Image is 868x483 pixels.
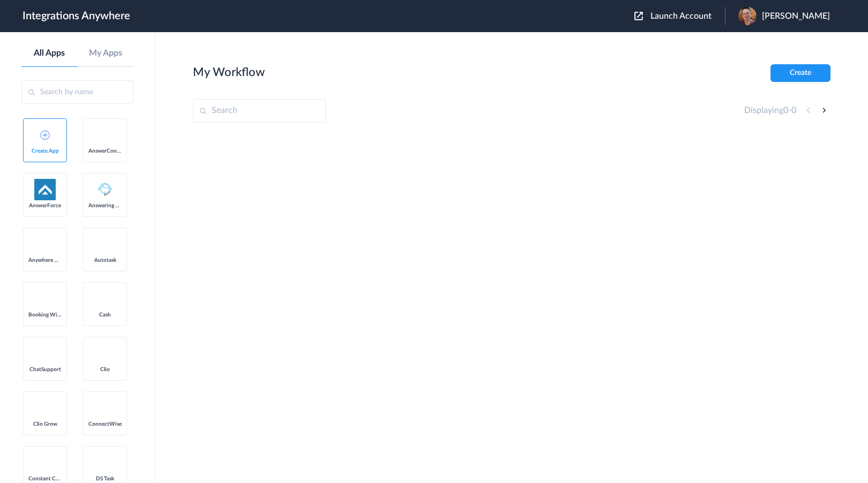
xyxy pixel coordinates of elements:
[738,7,757,25] img: img-9697.jpg
[99,129,111,141] img: answerconnect-logo.svg
[28,312,62,318] span: Booking Widget
[34,397,56,419] img: Clio.jpg
[28,476,62,482] span: Constant Contact
[94,179,116,200] img: Answering_service.png
[99,292,112,305] img: cash-logo.svg
[88,312,122,318] span: Cash
[78,48,134,58] a: My Apps
[23,10,130,22] h1: Integrations Anywhere
[783,106,788,115] span: 0
[88,148,122,154] span: AnswerConnect
[88,202,122,209] span: Answering Service
[88,257,122,263] span: Autotask
[193,65,265,79] h2: My Workflow
[94,233,116,255] img: autotask.png
[650,12,712,20] span: Launch Account
[28,257,62,263] span: Anywhere Works
[94,397,116,418] img: connectwise.png
[34,179,56,200] img: af-app-logo.svg
[770,64,830,82] button: Create
[34,236,56,253] img: aww.png
[744,105,796,116] h4: Displaying -
[791,106,796,115] span: 0
[28,148,62,154] span: Create App
[28,366,62,373] span: ChatSupport
[94,452,116,473] img: distributedSource.png
[28,421,62,427] span: Clio Grow
[193,99,326,123] input: Search
[634,12,643,20] img: launch-acct-icon.svg
[28,202,62,209] span: AnswerForce
[762,11,830,21] span: [PERSON_NAME]
[99,347,111,360] img: clio-logo.svg
[88,476,122,482] span: DS Task
[34,343,56,364] img: chatsupport-icon.svg
[34,452,56,473] img: constant-contact.svg
[634,11,725,21] button: Launch Account
[21,48,78,58] a: All Apps
[88,421,122,427] span: ConnectWise
[88,366,122,373] span: Clio
[40,130,50,140] img: add-icon.svg
[21,80,133,104] input: Search by name
[34,289,56,308] img: Setmore_Logo.svg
